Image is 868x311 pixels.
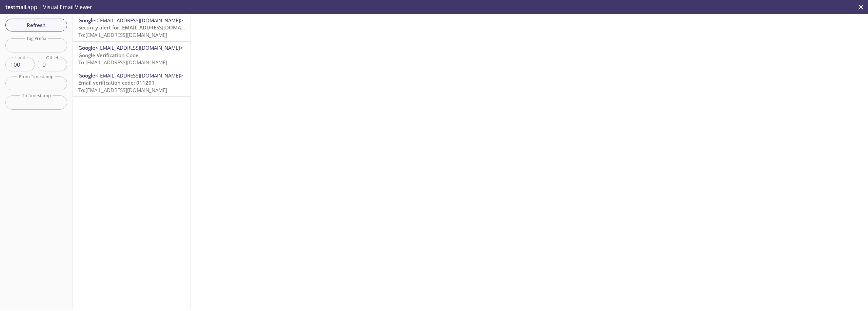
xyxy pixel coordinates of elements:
[5,3,26,11] span: testmail
[78,79,155,86] span: Email verification code: 011201
[73,69,191,96] div: Google<[EMAIL_ADDRESS][DOMAIN_NAME]>Email verification code: 011201To:[EMAIL_ADDRESS][DOMAIN_NAME]
[78,31,167,38] span: To: [EMAIL_ADDRESS][DOMAIN_NAME]
[95,72,183,79] span: <[EMAIL_ADDRESS][DOMAIN_NAME]>
[11,21,62,29] span: Refresh
[95,17,183,24] span: <[EMAIL_ADDRESS][DOMAIN_NAME]>
[78,17,95,24] span: Google
[5,19,67,31] button: Refresh
[73,42,191,69] div: Google<[EMAIL_ADDRESS][DOMAIN_NAME]>Google Verification CodeTo:[EMAIL_ADDRESS][DOMAIN_NAME]
[78,72,95,79] span: Google
[95,44,183,51] span: <[EMAIL_ADDRESS][DOMAIN_NAME]>
[73,14,191,41] div: Google<[EMAIL_ADDRESS][DOMAIN_NAME]>Security alert for [EMAIL_ADDRESS][DOMAIN_NAME]To:[EMAIL_ADDR...
[78,52,139,59] span: Google Verification Code
[78,44,95,51] span: Google
[73,14,191,97] nav: emails
[78,87,167,93] span: To: [EMAIL_ADDRESS][DOMAIN_NAME]
[78,24,205,31] span: Security alert for [EMAIL_ADDRESS][DOMAIN_NAME]
[78,59,167,66] span: To: [EMAIL_ADDRESS][DOMAIN_NAME]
